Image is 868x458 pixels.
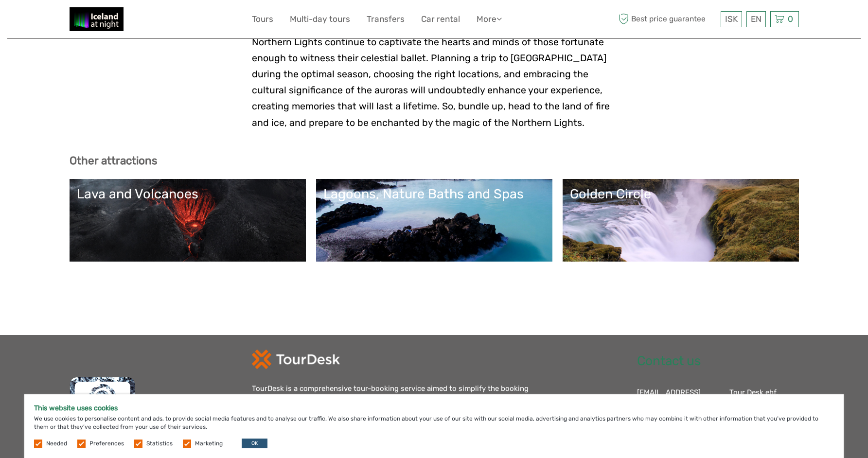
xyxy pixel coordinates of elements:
a: Golden Circle [570,186,792,254]
div: Tour Desk ehf. [STREET_ADDRESS] IS6005100370 VAT#114044 [729,388,799,450]
a: Car rental [421,12,460,26]
div: We use cookies to personalise content and ads, to provide social media features and to analyse ou... [24,394,844,458]
a: Transfers [367,12,405,26]
a: Multi-day tours [290,12,350,26]
a: Tours [252,12,273,26]
span: 0 [786,14,795,24]
div: TourDesk is a comprehensive tour-booking service aimed to simplify the booking process of our cli... [252,384,544,415]
p: We're away right now. Please check back later! [14,17,110,25]
img: fms.png [70,377,136,450]
h2: Contact us [637,353,799,369]
div: Lagoons, Nature Baths and Spas [323,186,545,202]
h5: This website uses cookies [34,404,834,412]
a: Lava and Volcanoes [77,186,299,254]
span: ISK [725,14,738,24]
label: Preferences [89,440,124,448]
div: Golden Circle [570,186,792,202]
a: More [477,12,502,26]
a: Lagoons, Nature Baths and Spas [323,186,545,254]
button: Open LiveChat chat widget [112,15,124,27]
span: Best price guarantee [617,11,718,27]
label: Statistics [146,440,173,448]
img: 2375-0893e409-a1bb-4841-adb0-b7e32975a913_logo_small.jpg [70,7,124,31]
div: EN [746,11,766,27]
label: Needed [46,440,67,448]
button: OK [242,439,267,448]
div: Lava and Volcanoes [77,186,299,202]
label: Marketing [195,440,223,448]
div: [EMAIL_ADDRESS][DOMAIN_NAME] [PHONE_NUMBER] [637,388,720,450]
b: Other attractions [70,154,157,167]
img: td-logo-white.png [252,350,340,369]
